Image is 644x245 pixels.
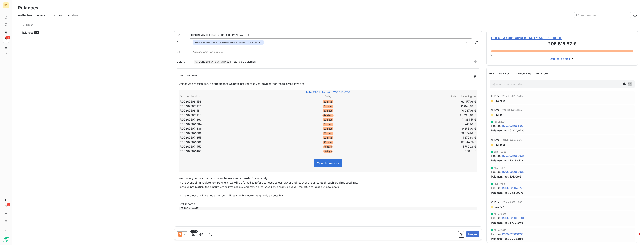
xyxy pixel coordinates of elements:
span: Email [494,108,501,111]
span: View the invoices [317,161,339,165]
img: Logo LeanPay [3,237,9,243]
td: 20 266,68 € [378,113,476,117]
label: À : [177,40,190,44]
span: RCC2025071293 [180,118,202,121]
span: 50 days [323,109,333,112]
span: Facture : [491,170,501,174]
span: 16 days [323,141,333,144]
span: [ [193,60,194,63]
span: RCC2025071338 [180,131,202,135]
span: 1 732,20 € [510,221,523,225]
div: <[EMAIL_ADDRESS][PERSON_NAME][DOMAIN_NAME]> [194,41,262,44]
span: 9 703,01 € [510,237,523,241]
span: 31 juil. 2025, 15:06 [502,139,522,141]
span: Dear customer, [179,73,198,77]
span: RCC2025071385 [180,140,201,144]
span: Déplier le détail [550,57,570,61]
span: Tout [489,72,494,75]
span: 22 mai 2025 [494,229,507,231]
span: 23 juin 2025, 13:05 [502,201,522,203]
span: Email [494,94,501,97]
span: 21 juil. 2025 [494,167,506,169]
span: 36 [5,36,10,39]
span: 22 days [323,136,333,139]
input: Rechercher [574,12,631,18]
span: 3 611,00 € [510,191,523,195]
span: À venir [37,13,46,17]
span: Paiement reçu [491,175,509,178]
span: [PERSON_NAME] [190,34,208,36]
span: RCC2025050936 [502,170,524,174]
span: Niveau 2 [494,143,505,146]
button: Envoyer [466,231,479,237]
span: Paiement reçu [491,158,509,162]
span: RCC2025050935 [502,154,524,158]
span: Paiement reçu [491,191,509,195]
span: Relances [22,31,33,34]
span: 22 mai 2025 [494,213,507,215]
span: 12/12 [190,230,198,233]
span: 23 days [323,127,333,130]
span: RCC2025030601 [502,216,524,220]
td: 441,53 € [378,122,476,126]
span: RCC2025040772 [502,186,524,190]
div: RC [3,2,9,8]
span: 9 days [323,145,333,148]
span: À effectuer [18,13,33,17]
span: Email [494,201,501,204]
span: Paiement reçu [491,128,509,132]
span: RCC2025071339 [180,127,202,130]
span: 108,00 € [510,175,521,178]
span: Unless we are mistaken, it appears that we have not yet received payment for the following invoices: [179,82,305,85]
span: Email [494,138,501,141]
span: 3 [7,203,10,206]
span: Facture : [491,124,501,128]
span: Best regards [179,202,195,205]
span: ] Retard de paiement [230,60,257,63]
span: 1 juil. 2025 [494,183,505,185]
span: Portail client [536,72,550,75]
span: - [EMAIL_ADDRESS][DOMAIN_NAME] [208,34,246,36]
td: 9 258,00 € [378,127,476,131]
td: 630,91 € [378,149,476,153]
span: RCC2025061156 [180,100,201,103]
span: For your information, the amount of the invoices claimed may be increased by penalty clauses, int... [179,185,340,188]
span: 46 days [322,114,333,117]
span: RCC2025071453 [180,149,201,153]
span: Paiement reçu [491,237,509,241]
span: 23 days [323,132,333,135]
input: Adresse email en copie ... [193,49,233,55]
span: RCC2025061198 [180,113,201,117]
span: RCC2025061100 [502,124,523,128]
span: 52 days [323,105,333,108]
span: 32 days [323,118,333,121]
span: 19 août 2025, 11:52 [502,109,522,111]
span: Commentaires [514,72,531,75]
span: 5 344,92 € [510,128,524,132]
span: Objet : [177,60,185,63]
td: 10 287,06 € [378,109,476,113]
span: Analyse [68,13,78,17]
button: Filtrer [18,22,35,28]
span: RCC2025010133 [502,232,523,236]
span: RCC2025061184 [180,109,201,112]
td: 29 374,52 € [378,131,476,135]
span: Facture : [491,154,501,158]
h3: Relances [18,4,38,11]
td: 5 750,28 € [378,145,476,149]
span: 52 days [323,100,333,103]
span: 32 days [323,123,333,126]
th: Balance including tax [378,94,476,98]
span: [PERSON_NAME] [194,41,210,44]
span: RCC2025061157 [180,104,201,108]
span: RC CONCEPT OPERATIONNEL [194,60,230,64]
span: Facture : [491,216,501,220]
span: 36 [34,31,39,34]
td: 12 844,75 € [378,140,476,144]
span: Niveau 1 [494,205,504,208]
span: Facture : [491,186,501,190]
span: RCC2025071351 [180,136,201,139]
td: 41 843,93 € [378,104,476,108]
span: 10 133,14 € [510,158,524,162]
span: 0 [490,53,492,56]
